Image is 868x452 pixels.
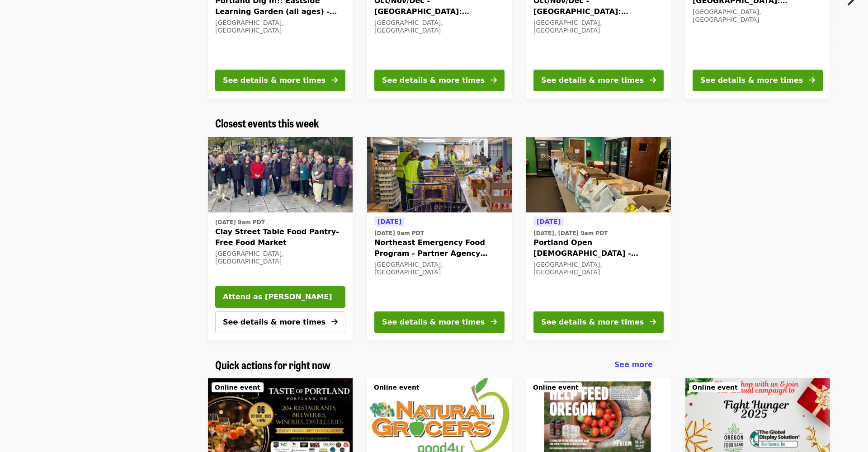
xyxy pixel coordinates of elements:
[215,358,330,372] a: Quick actions for right now
[223,318,325,326] span: See details & more times
[700,75,803,86] div: See details & more times
[526,137,671,340] a: See details for "Portland Open Bible - Partner Agency Support (16+)"
[215,117,319,130] a: Closest events this week
[533,237,664,259] span: Portland Open [DEMOGRAPHIC_DATA] - Partner Agency Support (16+)
[809,76,815,85] i: arrow-right icon
[491,76,497,85] i: arrow-right icon
[215,226,345,248] span: Clay Street Table Food Pantry- Free Food Market
[541,317,644,328] div: See details & more times
[208,358,660,372] div: Quick actions for right now
[208,117,660,130] div: Closest events this week
[215,250,345,265] div: [GEOGRAPHIC_DATA], [GEOGRAPHIC_DATA]
[215,384,260,391] span: Online event
[533,19,664,34] div: [GEOGRAPHIC_DATA], [GEOGRAPHIC_DATA]
[374,237,505,259] span: Northeast Emergency Food Program - Partner Agency Support
[374,19,505,34] div: [GEOGRAPHIC_DATA], [GEOGRAPHIC_DATA]
[215,357,330,372] span: Quick actions for right now
[367,137,512,213] img: Northeast Emergency Food Program - Partner Agency Support organized by Oregon Food Bank
[215,218,265,226] time: [DATE] 9am PDT
[693,70,823,91] button: See details & more times
[693,8,823,24] div: [GEOGRAPHIC_DATA], [GEOGRAPHIC_DATA]
[215,311,345,333] button: See details & more times
[533,70,664,91] button: See details & more times
[692,384,738,391] span: Online event
[331,318,338,326] i: arrow-right icon
[533,311,664,333] button: See details & more times
[537,218,561,225] span: [DATE]
[331,76,338,85] i: arrow-right icon
[533,261,664,276] div: [GEOGRAPHIC_DATA], [GEOGRAPHIC_DATA]
[491,318,497,326] i: arrow-right icon
[541,75,644,86] div: See details & more times
[215,216,345,267] a: See details for "Clay Street Table Food Pantry- Free Food Market"
[526,137,671,213] img: Portland Open Bible - Partner Agency Support (16+) organized by Oregon Food Bank
[223,75,325,86] div: See details & more times
[533,384,579,391] span: Online event
[215,19,345,34] div: [GEOGRAPHIC_DATA], [GEOGRAPHIC_DATA]
[533,229,608,237] time: [DATE], [DATE] 9am PDT
[614,360,653,369] span: See more
[223,292,338,302] span: Attend as [PERSON_NAME]
[215,70,345,91] button: See details & more times
[374,384,420,391] span: Online event
[374,70,505,91] button: See details & more times
[382,75,485,86] div: See details & more times
[374,229,424,237] time: [DATE] 9am PDT
[215,286,345,308] button: Attend as [PERSON_NAME]
[377,218,401,225] span: [DATE]
[208,137,353,213] a: Clay Street Table Food Pantry- Free Food Market
[208,137,353,213] img: Clay Street Table Food Pantry- Free Food Market organized by Oregon Food Bank
[215,115,319,131] span: Closest events this week
[650,318,656,326] i: arrow-right icon
[367,137,512,340] a: See details for "Northeast Emergency Food Program - Partner Agency Support"
[374,311,505,333] button: See details & more times
[614,359,653,370] a: See more
[382,317,485,328] div: See details & more times
[374,261,505,276] div: [GEOGRAPHIC_DATA], [GEOGRAPHIC_DATA]
[650,76,656,85] i: arrow-right icon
